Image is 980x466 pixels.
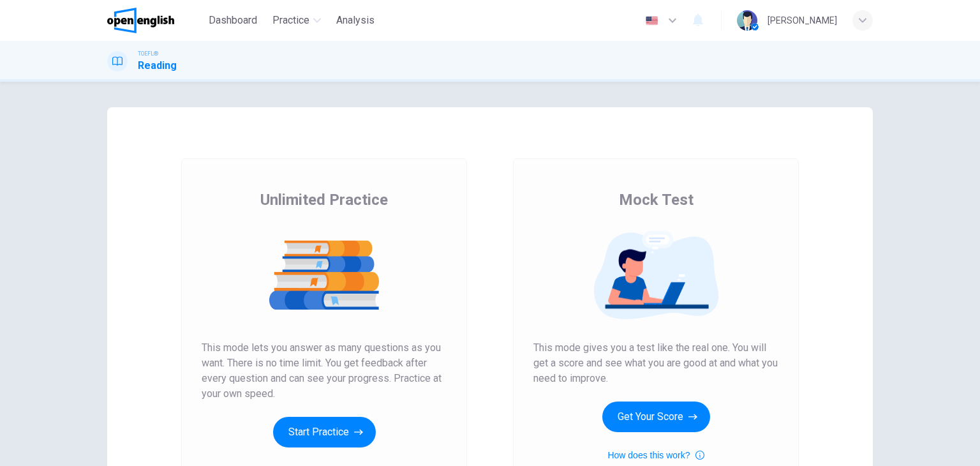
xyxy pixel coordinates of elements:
[602,402,710,432] button: Get Your Score
[138,58,177,73] h1: Reading
[533,340,778,386] span: This mode gives you a test like the real one. You will get a score and see what you are good at a...
[260,190,388,210] span: Unlimited Practice
[737,10,757,31] img: Profile picture
[107,8,204,33] a: OpenEnglish logo
[331,9,380,32] button: Analysis
[619,190,694,210] span: Mock Test
[107,8,174,33] img: OpenEnglish logo
[209,13,257,28] span: Dashboard
[644,16,660,26] img: en
[267,9,326,32] button: Practice
[202,340,447,402] span: This mode lets you answer as many questions as you want. There is no time limit. You get feedback...
[336,13,375,28] span: Analysis
[768,13,837,28] div: [PERSON_NAME]
[273,417,376,447] button: Start Practice
[204,9,262,32] button: Dashboard
[272,13,309,28] span: Practice
[607,447,704,463] button: How does this work?
[138,49,158,58] span: TOEFL®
